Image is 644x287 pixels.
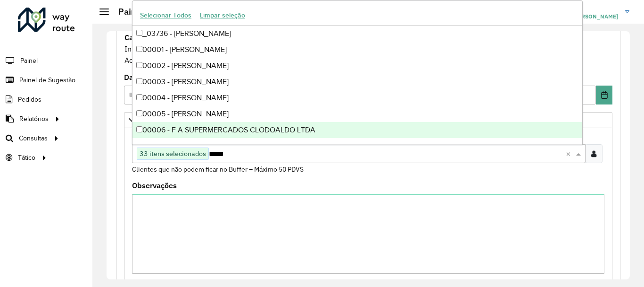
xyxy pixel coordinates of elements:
[566,148,574,159] span: Clear all
[136,8,196,23] button: Selecionar Todos
[18,153,35,163] span: Tático
[132,26,582,42] div: _03736 - [PERSON_NAME]
[132,74,582,90] div: 00003 - [PERSON_NAME]
[20,56,38,66] span: Painel
[132,138,582,154] div: 00007 - [PERSON_NAME] DAS DORES EZAQUIEL DA CONCEICAO
[132,122,582,138] div: 00006 - F A SUPERMERCADOS CLODOALDO LTDA
[124,112,612,128] a: Priorizar Cliente - Não podem ficar no buffer
[124,128,612,286] div: Priorizar Cliente - Não podem ficar no buffer
[132,90,582,106] div: 00004 - [PERSON_NAME]
[132,58,582,74] div: 00002 - [PERSON_NAME]
[109,7,257,17] h2: Painel de Sugestão - Editar registro
[124,33,280,42] strong: Cadastro Painel de sugestão de roteirização:
[132,106,582,122] div: 00005 - [PERSON_NAME]
[132,42,582,58] div: 00001 - [PERSON_NAME]
[196,8,249,23] button: Limpar seleção
[596,86,612,104] button: Choose Date
[132,0,583,145] ng-dropdown-panel: Options list
[132,180,177,191] label: Observações
[124,31,612,66] div: Informe a data de inicio, fim e preencha corretamente os campos abaixo. Ao final, você irá pré-vi...
[124,71,210,83] label: Data de Vigência Inicial
[137,148,208,159] span: 33 itens selecionados
[19,114,49,124] span: Relatórios
[132,165,304,174] small: Clientes que não podem ficar no Buffer – Máximo 50 PDVS
[19,133,48,143] span: Consultas
[19,75,75,85] span: Painel de Sugestão
[18,95,41,104] span: Pedidos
